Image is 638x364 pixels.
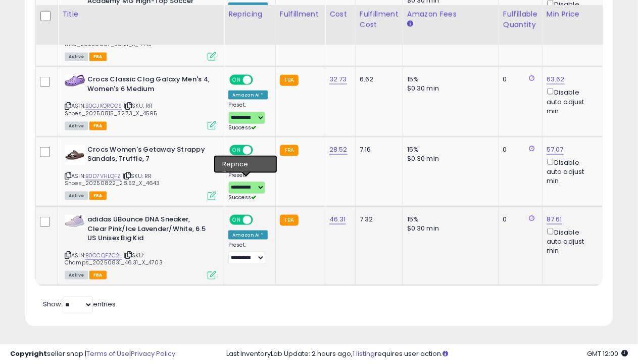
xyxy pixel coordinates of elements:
[407,145,491,154] div: 15%
[587,349,628,358] span: 2025-09-9 12:00 GMT
[65,271,88,280] span: All listings currently available for purchase on Amazon
[503,75,534,84] div: 0
[89,122,107,130] span: FBA
[65,251,163,266] span: | SKU: Champs_20250831_46.31_X_4703
[280,9,321,20] div: Fulfillment
[228,242,268,264] div: Preset:
[280,75,299,86] small: FBA
[65,215,216,279] div: ASIN:
[230,146,243,154] span: ON
[65,75,85,87] img: 41o6D4XJuFL._SL40_.jpg
[228,161,268,170] div: Amazon AI *
[65,145,85,165] img: 31CsrNlUVFL._SL40_.jpg
[407,215,491,224] div: 15%
[228,194,256,201] span: Success
[228,231,268,240] div: Amazon AI *
[85,102,122,110] a: B0CJXQRCGS
[65,102,158,117] span: | SKU: RR Shoes_20250815_32.73_X_4595
[65,192,88,200] span: All listings currently available for purchase on Amazon
[62,9,220,20] div: Title
[280,215,299,226] small: FBA
[503,145,534,154] div: 0
[329,9,351,20] div: Cost
[228,172,268,202] div: Preset:
[280,145,299,156] small: FBA
[547,74,565,84] a: 63.62
[407,75,491,84] div: 15%
[329,74,347,84] a: 32.73
[252,216,268,224] span: OFF
[547,145,564,155] a: 57.07
[252,76,268,84] span: OFF
[65,172,160,187] span: | SKU: RR Shoes_20250822_28.52_X_4643
[230,76,243,84] span: ON
[10,349,175,359] div: seller snap | |
[407,20,413,29] small: Amazon Fees.
[87,215,210,246] b: adidas UBounce DNA Sneaker, Clear Pink/Ice Lavender/White, 6.5 US Unisex Big Kid
[547,9,599,20] div: Min Price
[228,90,268,100] div: Amazon AI *
[65,53,88,61] span: All listings currently available for purchase on Amazon
[228,102,268,131] div: Preset:
[547,86,595,116] div: Disable auto adjust min
[10,349,47,358] strong: Copyright
[503,9,538,30] div: Fulfillable Quantity
[85,251,122,260] a: B0CCQFZC2L
[360,215,395,224] div: 7.32
[85,172,121,180] a: B0D7VHLQFZ
[230,216,243,224] span: ON
[407,224,491,233] div: $0.30 min
[547,214,562,224] a: 87.61
[353,349,375,358] a: 1 listing
[89,192,107,200] span: FBA
[547,226,595,256] div: Disable auto adjust min
[360,75,395,84] div: 6.62
[65,215,85,227] img: 41PkW5LQvZL._SL40_.jpg
[65,145,216,199] div: ASIN:
[131,349,175,358] a: Privacy Policy
[228,9,271,20] div: Repricing
[407,154,491,163] div: $0.30 min
[43,299,116,309] span: Show: entries
[360,9,399,30] div: Fulfillment Cost
[407,84,491,93] div: $0.30 min
[228,3,268,12] div: Amazon AI *
[329,145,348,155] a: 28.52
[87,75,210,96] b: Crocs Classic Clog Galaxy Men's 4, Women's 6 Medium
[87,145,210,166] b: Crocs Women's Getaway Strappy Sandals, Truffle, 7
[226,349,628,359] div: Last InventoryLab Update: 2 hours ago, requires user action.
[228,124,256,131] span: Success
[65,75,216,129] div: ASIN:
[86,349,129,358] a: Terms of Use
[89,53,107,61] span: FBA
[360,145,395,154] div: 7.16
[407,9,495,20] div: Amazon Fees
[89,271,107,280] span: FBA
[547,157,595,186] div: Disable auto adjust min
[252,146,268,154] span: OFF
[329,214,346,224] a: 46.31
[65,122,88,130] span: All listings currently available for purchase on Amazon
[503,215,534,224] div: 0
